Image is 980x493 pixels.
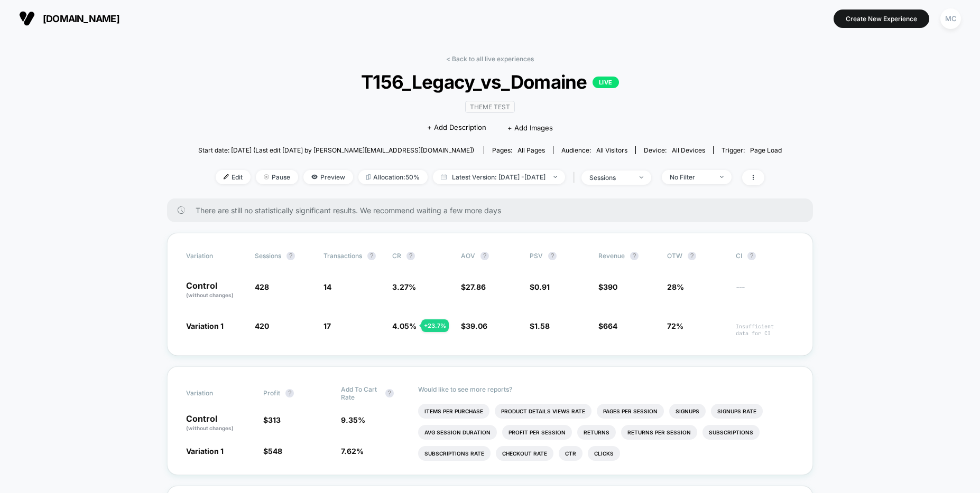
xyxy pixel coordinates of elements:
span: 420 [255,321,269,330]
span: Variation [186,385,244,401]
div: Trigger: [722,146,782,154]
span: Start date: [DATE] (Last edit [DATE] by [PERSON_NAME][EMAIL_ADDRESS][DOMAIN_NAME]) [198,146,474,154]
button: ? [406,252,415,260]
button: Create New Experience [834,10,929,28]
span: $ [461,321,487,330]
li: Checkout Rate [496,446,553,461]
img: end [720,176,724,178]
span: all devices [672,146,705,154]
span: 72% [667,321,683,330]
li: Pages Per Session [597,404,664,419]
span: 4.05 % [392,321,417,330]
span: 39.06 [466,321,487,330]
span: 390 [603,282,617,291]
button: ? [385,389,394,397]
span: [DOMAIN_NAME] [43,13,119,24]
span: There are still no statistically significant results. We recommend waiting a few more days [196,206,792,215]
button: ? [630,252,639,260]
li: Clicks [588,446,620,461]
span: 28% [667,282,684,291]
span: Latest Version: [DATE] - [DATE] [433,170,565,184]
img: end [640,176,643,178]
span: $ [263,447,282,456]
span: 3.27 % [392,282,416,291]
button: [DOMAIN_NAME] [16,10,123,27]
li: Returns [577,425,616,440]
a: < Back to all live experiences [446,55,534,63]
span: 0.91 [534,282,550,291]
span: CR [392,252,401,260]
p: LIVE [593,77,619,88]
button: ? [367,252,376,260]
span: Pause [256,170,298,184]
span: Transactions [323,252,362,260]
img: end [553,176,557,178]
span: Variation 1 [186,321,224,330]
span: 428 [255,282,269,291]
button: ? [285,389,294,397]
li: Subscriptions Rate [418,446,491,461]
button: ? [548,252,557,260]
span: Device: [635,146,713,154]
span: (without changes) [186,292,234,298]
span: 7.62 % [341,447,364,456]
span: --- [736,284,794,299]
span: Revenue [598,252,625,260]
span: $ [461,282,486,291]
span: All Visitors [596,146,627,154]
span: Variation [186,252,244,260]
img: calendar [441,174,447,179]
div: sessions [589,174,632,182]
button: ? [688,252,696,260]
span: | [570,170,581,185]
p: Control [186,281,244,299]
button: ? [286,252,295,260]
li: Profit Per Session [502,425,572,440]
span: $ [598,282,617,291]
div: Audience: [561,146,627,154]
div: MC [940,8,961,29]
div: + 23.7 % [421,319,449,332]
button: MC [937,8,964,30]
span: OTW [667,252,725,260]
div: No Filter [670,173,712,181]
li: Ctr [559,446,583,461]
span: 548 [268,447,282,456]
span: 664 [603,321,617,330]
img: end [264,174,269,179]
li: Product Details Views Rate [495,404,591,419]
span: 27.86 [466,282,486,291]
span: 1.58 [534,321,550,330]
span: Page Load [750,146,782,154]
span: + Add Images [507,124,553,132]
span: 14 [323,282,331,291]
span: 9.35 % [341,415,365,424]
p: Would like to see more reports? [418,385,794,393]
span: (without changes) [186,425,234,431]
span: $ [263,415,281,424]
span: Variation 1 [186,447,224,456]
span: PSV [530,252,543,260]
li: Returns Per Session [621,425,697,440]
span: all pages [517,146,545,154]
span: $ [530,321,550,330]
span: Profit [263,389,280,397]
span: Edit [216,170,251,184]
span: $ [598,321,617,330]
span: Add To Cart Rate [341,385,380,401]
span: AOV [461,252,475,260]
li: Signups [669,404,706,419]
img: rebalance [366,174,371,180]
span: $ [530,282,550,291]
p: Control [186,414,253,432]
span: Insufficient data for CI [736,323,794,337]
span: Sessions [255,252,281,260]
span: 313 [268,415,281,424]
span: Theme Test [465,101,515,113]
img: edit [224,174,229,179]
img: Visually logo [19,11,35,26]
span: Preview [303,170,353,184]
li: Signups Rate [711,404,763,419]
button: ? [480,252,489,260]
li: Items Per Purchase [418,404,489,419]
